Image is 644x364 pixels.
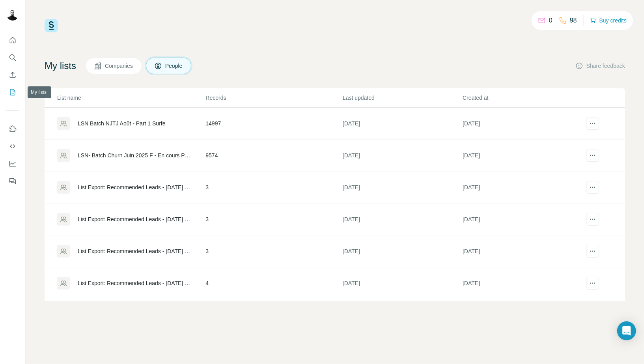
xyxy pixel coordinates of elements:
button: Use Surfe API [6,139,19,153]
p: Records [205,94,342,102]
div: List Export: Recommended Leads - [DATE] 08:05 [78,183,192,191]
button: Share feedback [575,62,625,70]
td: [DATE] [462,108,582,140]
button: Buy credits [590,15,627,26]
div: List Export: Recommended Leads - [DATE] 12:17 [78,215,192,223]
td: 3 [205,203,342,235]
td: [DATE] [342,267,462,299]
td: [DATE] [342,299,462,331]
td: [DATE] [342,140,462,172]
p: Created at [463,94,582,102]
td: [DATE] [462,140,582,172]
td: [DATE] [462,267,582,299]
span: People [165,62,183,70]
p: List name [57,94,205,102]
p: Last updated [343,94,462,102]
td: 14997 [205,108,342,140]
div: List Export: Recommended Leads - [DATE] 09:22 [78,279,192,287]
td: [DATE] [462,172,582,203]
img: Avatar [6,8,19,21]
img: Surfe Logo [45,19,58,32]
td: [DATE] [342,235,462,267]
p: 0 [549,16,553,25]
button: Search [6,50,19,65]
td: 1818 [205,299,342,331]
td: [DATE] [342,172,462,203]
td: [DATE] [462,203,582,235]
button: actions [586,245,599,258]
div: Open Intercom Messenger [617,321,636,340]
button: actions [586,149,599,162]
button: My lists [6,85,19,99]
td: 3 [205,235,342,267]
p: 98 [570,16,577,25]
td: [DATE] [342,108,462,140]
td: 9574 [205,140,342,172]
td: 4 [205,267,342,299]
span: Companies [105,62,134,70]
button: actions [586,181,599,194]
button: actions [586,277,599,289]
div: List Export: Recommended Leads - [DATE] 09:28 [78,247,192,255]
div: LSN- Batch Churn Juin 2025 F - En cours Phantom [78,151,192,159]
button: Quick start [6,33,19,47]
button: Feedback [6,174,19,188]
td: [DATE] [342,203,462,235]
td: 3 [205,172,342,203]
h4: My lists [45,60,76,72]
div: LSN Batch NJTJ Août - Part 1 Surfe [78,119,166,127]
button: Use Surfe on LinkedIn [6,122,19,136]
td: [DATE] [462,235,582,267]
button: Enrich CSV [6,68,19,82]
button: Dashboard [6,157,19,171]
button: actions [586,117,599,130]
td: [DATE] [462,299,582,331]
button: actions [586,213,599,226]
